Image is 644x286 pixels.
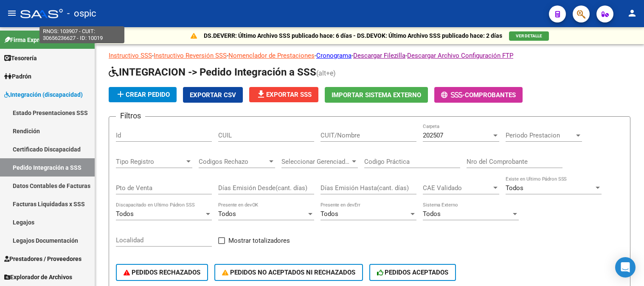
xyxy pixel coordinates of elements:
span: Crear Pedido [115,91,170,98]
button: VER DETALLE [509,31,549,41]
button: Exportar CSV [183,87,243,103]
span: Todos [321,210,338,218]
a: Nomenclador de Prestaciones [228,52,315,59]
a: Descargar Filezilla [353,52,405,59]
span: - ospic [67,4,96,23]
mat-icon: person [627,8,637,18]
button: Exportar SSS [249,87,318,102]
mat-icon: file_download [256,89,266,99]
span: Comprobantes [465,91,516,99]
a: Instructivo Reversión SSS [154,52,227,59]
span: 202507 [423,132,443,139]
span: Todos [506,184,523,192]
span: (alt+e) [316,69,336,77]
button: Importar Sistema Externo [325,87,428,103]
span: INTEGRACION -> Pedido Integración a SSS [109,66,316,78]
span: Padrón [4,72,31,81]
span: Exportar CSV [190,91,236,99]
span: Tipo Registro [116,158,185,165]
button: PEDIDOS NO ACEPTADOS NI RECHAZADOS [214,264,363,281]
span: Explorador de Archivos [4,272,72,282]
button: PEDIDOS ACEPTADOS [369,264,456,281]
span: PEDIDOS RECHAZADOS [124,269,200,276]
h3: Filtros [116,110,145,122]
span: PEDIDOS ACEPTADOS [377,269,449,276]
span: Todos [423,210,441,218]
span: Integración (discapacidad) [4,90,83,99]
span: Periodo Prestacion [506,132,574,139]
button: Crear Pedido [109,87,177,102]
span: PEDIDOS NO ACEPTADOS NI RECHAZADOS [222,269,355,276]
span: Importar Sistema Externo [332,91,421,99]
button: PEDIDOS RECHAZADOS [116,264,208,281]
p: DS.DEVERR: Último Archivo SSS publicado hace: 6 días - DS.DEVOK: Último Archivo SSS publicado hac... [204,31,502,40]
span: Prestadores / Proveedores [4,254,82,264]
button: -Comprobantes [434,87,523,103]
mat-icon: add [115,89,126,99]
span: Seleccionar Gerenciador [281,158,350,165]
span: Todos [116,210,134,218]
a: Descargar Archivo Configuración FTP [407,52,513,59]
span: CAE Validado [423,184,492,192]
div: Open Intercom Messenger [615,257,636,278]
span: - [441,91,465,99]
span: Todos [218,210,236,218]
span: Exportar SSS [256,91,312,98]
mat-icon: menu [7,8,17,18]
p: - - - - - [109,51,630,60]
span: Mostrar totalizadores [228,236,290,246]
span: Codigos Rechazo [199,158,267,165]
span: Tesorería [4,53,37,63]
span: VER DETALLE [516,34,542,38]
a: Cronograma [316,52,352,59]
a: Instructivo SSS [109,52,152,59]
span: Firma Express [4,35,48,45]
